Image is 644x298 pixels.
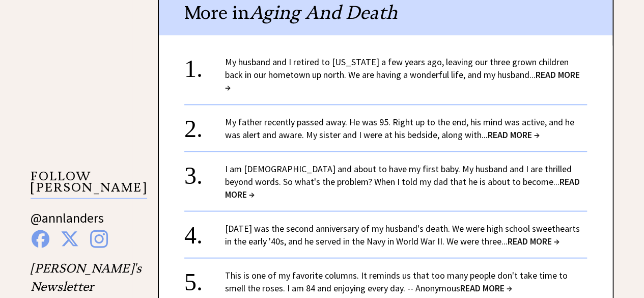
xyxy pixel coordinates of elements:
[249,1,398,24] span: Aging And Death
[184,162,225,181] div: 3.
[184,115,225,134] div: 2.
[184,222,225,240] div: 4.
[225,175,580,200] span: READ MORE →
[184,268,225,287] div: 5.
[31,209,104,236] a: @annlanders
[225,269,568,293] a: This is one of my favorite columns. It reminds us that too many people don't take time to smell t...
[225,162,580,200] a: I am [DEMOGRAPHIC_DATA] and about to have my first baby. My husband and I are thrilled beyond wor...
[31,170,147,199] p: FOLLOW [PERSON_NAME]
[508,235,559,247] span: READ MORE →
[460,282,512,293] span: READ MORE →
[32,230,49,248] img: facebook%20blue.png
[225,69,580,93] span: READ MORE →
[225,116,574,140] a: My father recently passed away. He was 95. Right up to the end, his mind was active, and he was a...
[184,56,225,74] div: 1.
[225,222,580,247] a: [DATE] was the second anniversary of my husband's death. We were high school sweethearts in the e...
[488,128,540,140] span: READ MORE →
[61,230,79,248] img: x%20blue.png
[90,230,108,248] img: instagram%20blue.png
[225,56,580,93] a: My husband and I retired to [US_STATE] a few years ago, leaving our three grown children back in ...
